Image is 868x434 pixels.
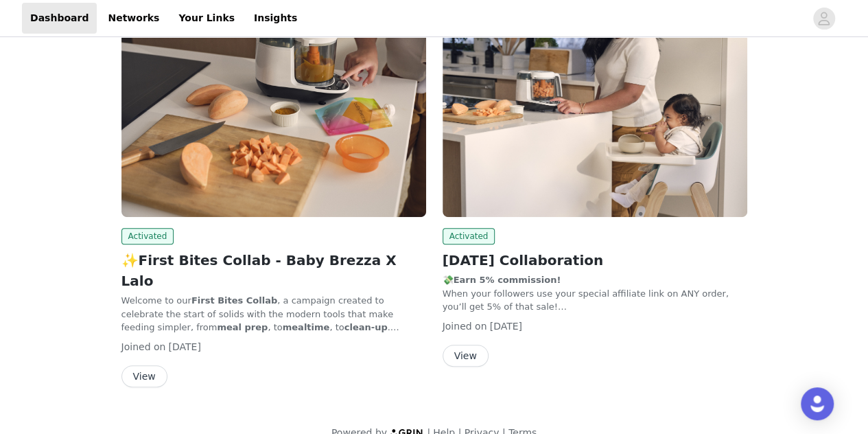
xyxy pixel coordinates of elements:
strong: mealtime [283,322,330,332]
h2: [DATE] Collaboration [443,250,747,271]
a: Your Links [170,3,243,34]
span: Activated [121,228,174,244]
p: Welcome to our , a campaign created to celebrate the start of solids with the modern tools that m... [121,294,426,334]
a: Insights [246,3,305,34]
a: View [443,351,489,361]
span: [DATE] [169,341,201,352]
button: View [121,365,167,387]
span: Activated [443,228,495,244]
h2: ✨First Bites Collab - Baby Brezza X Lalo [121,250,426,291]
p: 💸 When your followers use your special affiliate link on ANY order, you’ll get 5% of that sale! [443,273,747,314]
strong: clean-up [344,322,388,332]
a: View [121,372,167,382]
strong: First Bites Collab [191,295,277,306]
strong: Earn 5% commission! [454,275,561,285]
span: Joined on [443,321,487,332]
div: Open Intercom Messenger [801,387,834,420]
div: avatar [817,8,830,30]
a: Networks [99,3,167,34]
span: Joined on [121,341,166,352]
strong: meal prep [217,322,268,332]
button: View [443,345,489,367]
a: Dashboard [22,3,97,34]
span: [DATE] [490,321,522,332]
